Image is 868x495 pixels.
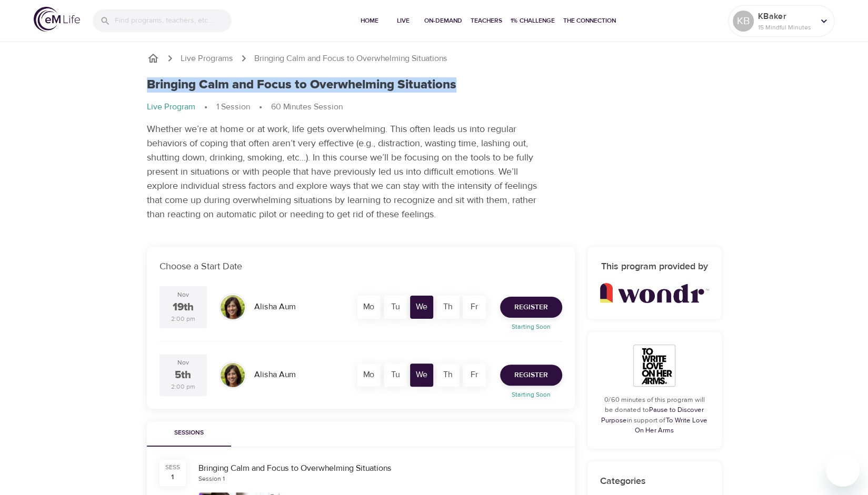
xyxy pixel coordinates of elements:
div: Tu [384,363,407,387]
p: Choose a Start Date [159,259,562,274]
div: Alisha Aum [250,365,347,385]
div: Tu [384,296,407,319]
nav: breadcrumb [147,101,722,114]
div: Mo [357,296,381,319]
span: Sessions [153,428,225,439]
span: Register [514,369,548,382]
nav: breadcrumb [147,52,722,65]
div: KB [733,11,754,32]
a: To Write Love On Her Arms [635,416,707,435]
p: Live Program [147,101,195,113]
div: We [410,363,433,387]
div: Nov [177,358,189,367]
div: SESS [165,463,180,472]
div: 19th [173,300,194,315]
img: wondr_new.png [600,283,709,304]
div: Th [436,296,460,319]
div: Th [436,363,460,387]
div: Fr [463,296,486,319]
div: 2:00 pm [171,315,195,324]
div: 5th [175,368,191,383]
p: KBaker [758,10,814,23]
p: 60 Minutes Session [271,101,343,113]
h6: This program provided by [600,259,709,275]
h1: Bringing Calm and Focus to Overwhelming Situations [147,77,456,93]
p: 0/60 minutes of this program will be donated to in support of [600,395,709,436]
input: Find programs, teachers, etc... [115,9,232,32]
span: Live [391,15,416,26]
div: Bringing Calm and Focus to Overwhelming Situations [198,462,562,474]
a: Live Programs [181,53,233,65]
p: Bringing Calm and Focus to Overwhelming Situations [254,53,447,65]
span: Home [357,15,382,26]
p: Starting Soon [494,322,568,331]
div: Fr [463,363,486,387]
p: Whether we’re at home or at work, life gets overwhelming. This often leads us into regular behavi... [147,122,542,221]
a: Pause to Discover Purpose [601,406,704,425]
span: 1% Challenge [511,15,555,26]
span: Register [514,301,548,314]
div: Alisha Aum [250,297,347,317]
p: 1 Session [216,101,250,113]
img: logo [34,7,80,32]
button: Register [500,365,562,386]
span: On-Demand [424,15,462,26]
div: 1 [171,472,174,482]
iframe: Button to launch messaging window [826,453,860,487]
p: Categories [600,474,709,488]
span: The Connection [563,15,616,26]
p: 15 Mindful Minutes [758,23,814,32]
div: Session 1 [198,474,225,483]
div: Mo [357,363,381,387]
div: 2:00 pm [171,382,195,391]
div: Nov [177,290,189,299]
div: We [410,296,433,319]
button: Register [500,297,562,318]
span: Teachers [471,15,502,26]
p: Starting Soon [494,390,568,399]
